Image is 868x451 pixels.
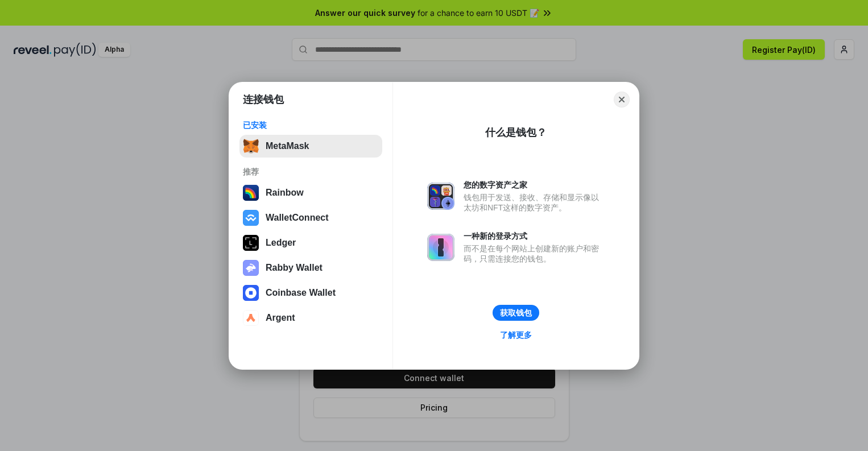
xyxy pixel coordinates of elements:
button: WalletConnect [239,206,382,229]
button: Rabby Wallet [239,256,382,279]
div: MetaMask [266,141,309,151]
div: 一种新的登录方式 [464,231,605,241]
div: 什么是钱包？ [485,126,547,139]
img: svg+xml,%3Csvg%20xmlns%3D%22http%3A%2F%2Fwww.w3.org%2F2000%2Fsvg%22%20fill%3D%22none%22%20viewBox... [427,183,454,210]
div: 您的数字资产之家 [464,180,605,190]
div: 推荐 [243,167,379,177]
img: svg+xml,%3Csvg%20width%3D%2228%22%20height%3D%2228%22%20viewBox%3D%220%200%2028%2028%22%20fill%3D... [243,210,259,226]
button: 获取钱包 [493,305,539,321]
div: Rainbow [266,188,304,198]
img: svg+xml,%3Csvg%20width%3D%22120%22%20height%3D%22120%22%20viewBox%3D%220%200%20120%20120%22%20fil... [243,185,259,201]
button: Rainbow [239,181,382,204]
button: Ledger [239,231,382,254]
button: Argent [239,307,382,329]
img: svg+xml,%3Csvg%20xmlns%3D%22http%3A%2F%2Fwww.w3.org%2F2000%2Fsvg%22%20width%3D%2228%22%20height%3... [243,235,259,251]
div: Rabby Wallet [266,263,323,273]
div: Coinbase Wallet [266,288,336,298]
img: svg+xml,%3Csvg%20fill%3D%22none%22%20height%3D%2233%22%20viewBox%3D%220%200%2035%2033%22%20width%... [243,138,259,154]
img: svg+xml,%3Csvg%20width%3D%2228%22%20height%3D%2228%22%20viewBox%3D%220%200%2028%2028%22%20fill%3D... [243,285,259,301]
a: 了解更多 [493,328,539,342]
button: MetaMask [239,135,382,158]
img: svg+xml,%3Csvg%20xmlns%3D%22http%3A%2F%2Fwww.w3.org%2F2000%2Fsvg%22%20fill%3D%22none%22%20viewBox... [243,260,259,276]
div: 已安装 [243,120,379,130]
button: Close [614,92,630,107]
div: Ledger [266,238,296,248]
div: 了解更多 [500,330,532,340]
div: 获取钱包 [500,308,532,318]
div: 钱包用于发送、接收、存储和显示像以太坊和NFT这样的数字资产。 [464,192,605,213]
button: Coinbase Wallet [239,282,382,304]
div: WalletConnect [266,213,329,223]
h1: 连接钱包 [243,93,284,106]
div: 而不是在每个网站上创建新的账户和密码，只需连接您的钱包。 [464,243,605,264]
img: svg+xml,%3Csvg%20width%3D%2228%22%20height%3D%2228%22%20viewBox%3D%220%200%2028%2028%22%20fill%3D... [243,310,259,326]
img: svg+xml,%3Csvg%20xmlns%3D%22http%3A%2F%2Fwww.w3.org%2F2000%2Fsvg%22%20fill%3D%22none%22%20viewBox... [427,234,454,261]
div: Argent [266,313,295,323]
